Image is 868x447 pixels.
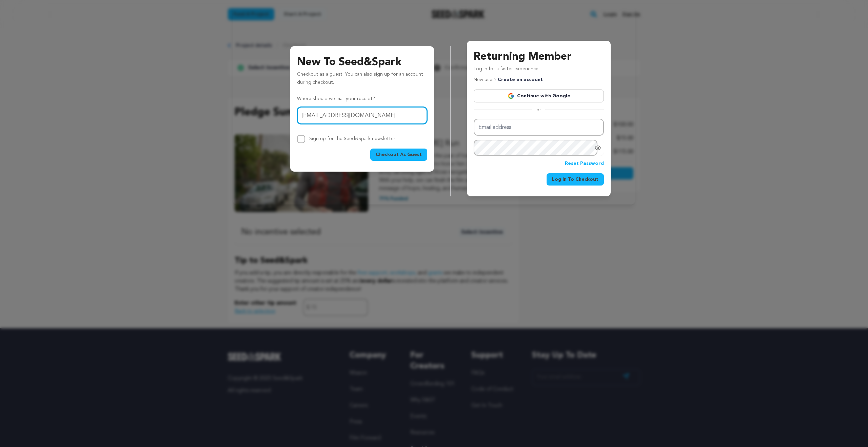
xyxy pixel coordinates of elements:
[376,151,422,158] span: Checkout As Guest
[474,90,604,102] a: Continue with Google
[474,49,604,65] h3: Returning Member
[474,76,543,84] p: New user?
[474,65,604,76] p: Log in for a faster experience.
[297,54,427,71] h3: New To Seed&Spark
[565,160,604,168] a: Reset Password
[498,77,543,82] a: Create an account
[474,119,604,136] input: Email address
[370,149,427,161] button: Checkout As Guest
[532,106,545,113] span: or
[297,71,427,90] p: Checkout as a guest. You can also sign up for an account during checkout.
[594,144,601,151] a: Show password as plain text. Warning: this will display your password on the screen.
[508,93,514,99] img: Google logo
[547,173,604,186] button: Log In To Checkout
[552,176,598,183] span: Log In To Checkout
[309,136,395,141] label: Sign up for the Seed&Spark newsletter
[297,107,427,124] input: Email address
[297,95,427,103] p: Where should we mail your receipt?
